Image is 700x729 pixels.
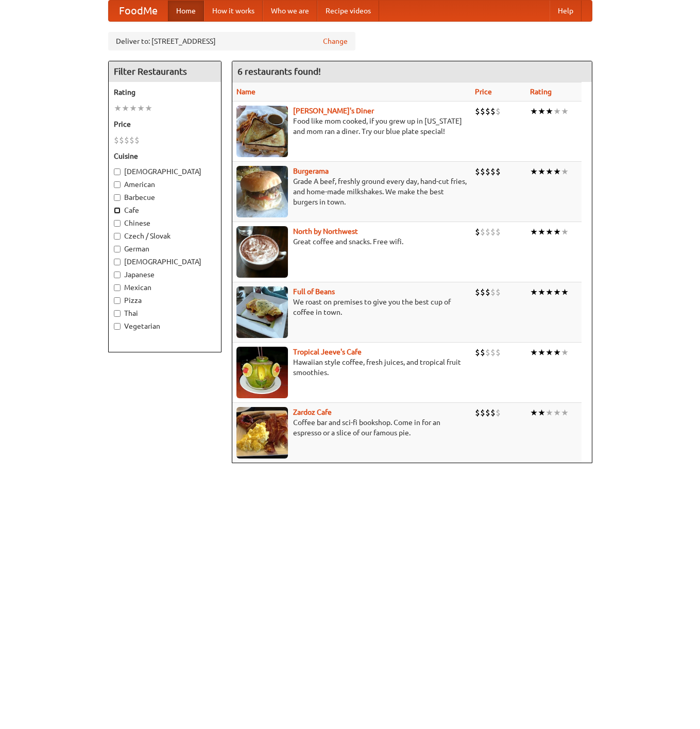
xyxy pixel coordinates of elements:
[124,134,129,146] li: $
[561,226,569,238] li: ★
[480,106,485,117] li: $
[496,226,501,238] li: $
[561,347,569,358] li: ★
[114,134,119,146] li: $
[530,226,538,238] li: ★
[475,166,480,177] li: $
[236,417,467,438] p: Coffee bar and sci-fi bookshop. Come in for an espresso or a slice of our famous pie.
[122,103,129,114] li: ★
[480,226,485,238] li: $
[553,286,561,298] li: ★
[108,32,355,50] div: Deliver to: [STREET_ADDRESS]
[485,286,490,298] li: $
[293,348,362,356] a: Tropical Jeeve's Cafe
[114,207,121,214] input: Cafe
[485,166,490,177] li: $
[114,269,216,280] label: Japanese
[114,272,121,278] input: Japanese
[317,1,379,21] a: Recipe videos
[530,106,538,117] li: ★
[561,286,569,298] li: ★
[119,134,124,146] li: $
[293,287,335,296] a: Full of Beans
[114,231,216,241] label: Czech / Slovak
[475,347,480,358] li: $
[490,166,496,177] li: $
[236,88,255,96] a: Name
[114,181,121,188] input: American
[114,192,216,202] label: Barbecue
[480,407,485,418] li: $
[538,226,545,238] li: ★
[114,244,216,254] label: German
[263,1,317,21] a: Who we are
[114,218,216,228] label: Chinese
[496,407,501,418] li: $
[137,103,145,114] li: ★
[236,297,467,317] p: We roast on premises to give you the best cup of coffee in town.
[114,103,122,114] li: ★
[145,103,152,114] li: ★
[496,286,501,298] li: $
[114,257,216,267] label: [DEMOGRAPHIC_DATA]
[553,347,561,358] li: ★
[545,286,553,298] li: ★
[236,106,288,157] img: sallys.jpg
[475,226,480,238] li: $
[485,226,490,238] li: $
[236,286,288,338] img: beans.jpg
[490,407,496,418] li: $
[114,321,216,331] label: Vegetarian
[129,103,137,114] li: ★
[485,407,490,418] li: $
[545,407,553,418] li: ★
[114,205,216,215] label: Cafe
[236,116,467,137] p: Food like mom cooked, if you grew up in [US_STATE] and mom ran a diner. Try our blue plate special!
[538,286,545,298] li: ★
[114,233,121,240] input: Czech / Slovak
[553,106,561,117] li: ★
[114,259,121,265] input: [DEMOGRAPHIC_DATA]
[114,297,121,304] input: Pizza
[114,284,121,291] input: Mexican
[293,227,358,235] a: North by Northwest
[553,407,561,418] li: ★
[114,323,121,330] input: Vegetarian
[323,36,348,46] a: Change
[496,166,501,177] li: $
[236,226,288,278] img: north.jpg
[129,134,134,146] li: $
[114,282,216,293] label: Mexican
[490,106,496,117] li: $
[114,151,216,161] h5: Cuisine
[204,1,263,21] a: How it works
[480,286,485,298] li: $
[114,220,121,227] input: Chinese
[496,347,501,358] li: $
[538,347,545,358] li: ★
[114,87,216,97] h5: Rating
[237,66,321,76] ng-pluralize: 6 restaurants found!
[538,166,545,177] li: ★
[530,88,552,96] a: Rating
[550,1,582,21] a: Help
[293,167,329,175] a: Burgerama
[293,107,374,115] a: [PERSON_NAME]'s Diner
[530,166,538,177] li: ★
[545,347,553,358] li: ★
[293,408,332,416] a: Zardoz Cafe
[538,106,545,117] li: ★
[561,166,569,177] li: ★
[496,106,501,117] li: $
[485,347,490,358] li: $
[490,347,496,358] li: $
[114,168,121,175] input: [DEMOGRAPHIC_DATA]
[475,106,480,117] li: $
[236,407,288,459] img: zardoz.jpg
[114,246,121,252] input: German
[109,61,221,82] h4: Filter Restaurants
